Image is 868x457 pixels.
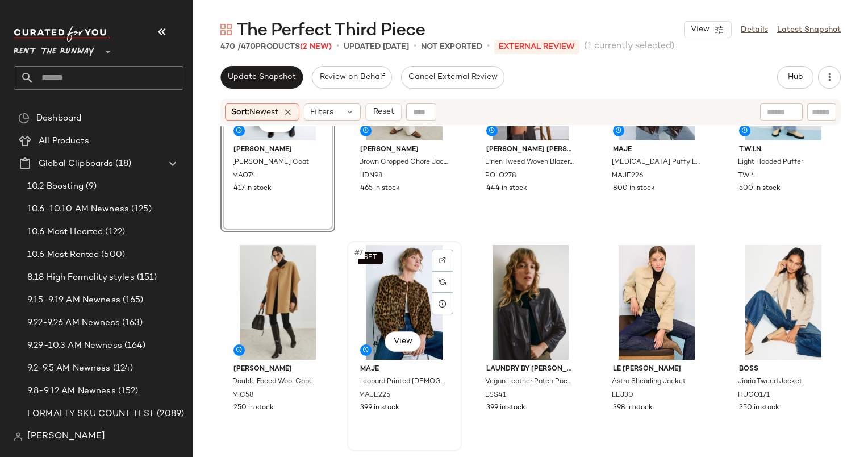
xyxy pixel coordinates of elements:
span: 399 in stock [360,403,399,413]
span: 398 in stock [613,403,653,413]
p: Not Exported [421,41,482,53]
span: Maje [613,145,702,155]
button: Cancel External Review [401,66,504,89]
span: [PERSON_NAME] [PERSON_NAME] [486,145,575,155]
span: Double Faced Wool Cape [232,377,313,387]
span: Review on Behalf [319,73,385,82]
img: svg%3e [439,279,446,285]
img: svg%3e [18,113,30,124]
span: Dashboard [36,112,81,125]
button: View [385,331,421,352]
span: 800 in stock [613,184,655,194]
span: 9.22-9.26 AM Newness [27,317,120,330]
span: (122) [103,226,125,239]
span: View [393,337,412,346]
span: 9.15-9.19 AM Newness [27,294,120,307]
span: MIC58 [232,390,254,401]
button: Hub [777,66,813,89]
span: Global Clipboards [39,157,113,171]
span: (9) [84,180,97,193]
span: SET [363,254,377,262]
span: TWI4 [738,171,756,181]
span: Filters [310,106,333,118]
span: MAO74 [232,171,256,181]
span: View [690,25,710,34]
span: (18) [113,157,131,171]
span: 9.8-9.12 AM Newness [27,385,116,398]
span: 444 in stock [486,184,527,194]
span: 500 in stock [739,184,781,194]
img: svg%3e [220,24,232,35]
span: Newest [249,108,278,117]
span: LE [PERSON_NAME] [613,364,702,375]
span: 9.29-10.3 AM Newness [27,339,122,352]
img: HUGO171.jpg [730,245,837,360]
span: (152) [116,385,139,398]
span: • [414,40,416,53]
span: 465 in stock [360,184,400,194]
span: (151) [135,271,157,284]
span: Brown Cropped Chore Jacket [359,157,448,168]
span: Jiaria Tweed Jacket [738,377,802,387]
span: 10.6 Most Hearted [27,226,103,239]
span: MAJE225 [359,390,390,401]
span: Update Snapshot [227,73,296,82]
span: The Perfect Third Piece [236,19,425,42]
button: SET [358,252,383,264]
a: Latest Snapshot [777,24,841,36]
span: [PERSON_NAME] [233,364,322,375]
span: (2089) [155,408,184,421]
span: (125) [129,203,152,216]
span: #7 [353,247,365,259]
span: MAJE226 [612,171,643,181]
span: Astra Shearling Jacket [612,377,686,387]
span: 470 / [220,43,241,51]
span: Vegan Leather Patch Pocket Jacket [485,377,574,387]
button: Update Snapshot [220,66,303,89]
span: Reset [372,107,394,117]
span: 10.6-10.10 AM Newness [27,203,129,216]
img: svg%3e [14,432,23,441]
span: 399 in stock [486,403,525,413]
span: 10.6 Most Rented [27,248,99,261]
span: • [336,40,339,53]
span: Sort: [231,106,278,118]
span: 350 in stock [739,403,779,413]
p: External REVIEW [494,40,579,54]
span: POLO278 [485,171,516,181]
span: 10.2 Boosting [27,180,84,193]
span: Maje [360,364,449,375]
span: FORMALTY SKU COUNT TEST [27,408,155,421]
span: (163) [120,317,143,330]
div: Products [220,41,332,53]
span: Cancel External Review [408,73,498,82]
span: (164) [122,339,146,352]
span: [PERSON_NAME] [360,145,449,155]
img: MIC58.jpg [224,245,331,360]
span: Linen Tweed Woven Blazer Sport Coat [485,157,574,168]
span: Rent the Runway [14,39,94,59]
span: (124) [111,362,133,375]
span: Laundry by [PERSON_NAME] [486,364,575,375]
span: [PERSON_NAME] Coat [232,157,309,168]
span: Hub [787,73,803,82]
span: 250 in stock [233,403,274,413]
button: View [684,21,732,38]
span: HUGO171 [738,390,770,401]
a: Details [741,24,768,36]
img: LSS41.jpg [477,245,584,360]
p: updated [DATE] [344,41,409,53]
img: LEJ30.jpg [604,245,711,360]
img: svg%3e [439,257,446,264]
img: cfy_white_logo.C9jOOHJF.svg [14,26,110,42]
span: 9.2-9.5 AM Newness [27,362,111,375]
span: Leopard Printed [DEMOGRAPHIC_DATA] Jacket [359,377,448,387]
span: (165) [120,294,144,307]
span: (500) [99,248,125,261]
span: 8.18 High Formality styles [27,271,135,284]
span: [MEDICAL_DATA] Puffy Leather Jacket [612,157,700,168]
span: 470 [241,43,256,51]
span: • [487,40,490,53]
button: Reset [365,103,402,121]
span: BOSS [739,364,828,375]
